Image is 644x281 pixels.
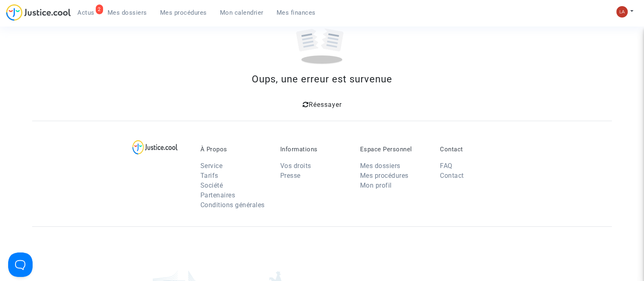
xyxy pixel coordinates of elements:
[200,181,223,189] a: Société
[280,172,301,179] a: Presse
[220,9,264,16] span: Mon calendrier
[200,201,265,209] a: Conditions générales
[270,7,322,19] a: Mes finances
[160,9,207,16] span: Mes procédures
[200,172,218,179] a: Tarifs
[440,146,508,153] p: Contact
[308,101,341,108] span: Réessayer
[277,9,316,16] span: Mes finances
[200,146,268,153] p: À Propos
[132,140,178,155] img: logo-lg.svg
[77,9,95,16] span: Actus
[154,7,213,19] a: Mes procédures
[71,7,101,19] a: 2Actus
[360,162,400,170] a: Mes dossiers
[360,172,409,179] a: Mes procédures
[440,172,464,179] a: Contact
[101,7,154,19] a: Mes dossiers
[108,9,147,16] span: Mes dossiers
[360,146,428,153] p: Espace Personnel
[200,191,235,199] a: Partenaires
[200,162,223,170] a: Service
[96,4,103,14] div: 2
[280,162,311,170] a: Vos droits
[213,7,270,19] a: Mon calendrier
[360,181,392,189] a: Mon profil
[8,252,33,277] iframe: Help Scout Beacon - Open
[616,6,628,18] img: 3f9b7d9779f7b0ffc2b90d026f0682a9
[440,162,453,170] a: FAQ
[6,4,71,21] img: jc-logo.svg
[280,146,348,153] p: Informations
[32,72,612,86] div: Oups, une erreur est survenue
